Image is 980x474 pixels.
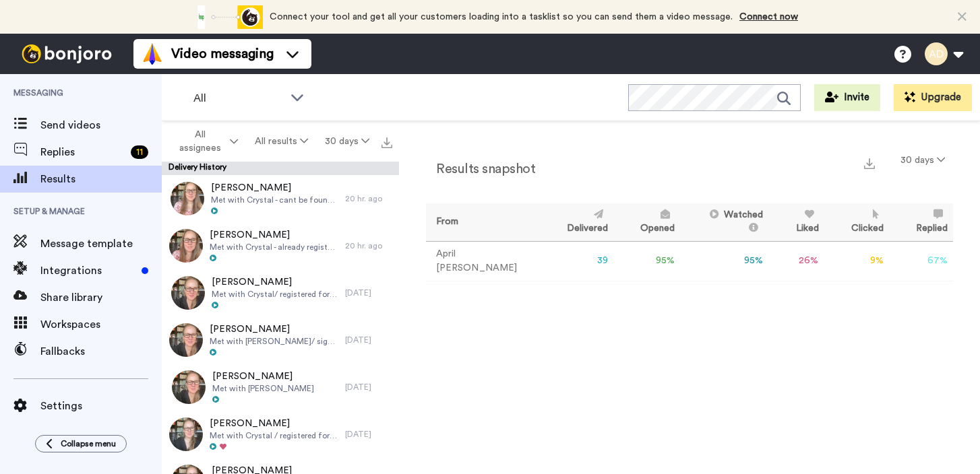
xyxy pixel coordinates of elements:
th: Replied [889,203,953,241]
span: Video messaging [171,44,274,63]
th: Watched [680,203,768,241]
a: [PERSON_NAME]Met with [PERSON_NAME][DATE] [162,364,399,411]
span: Met with Crystal - cant be found in [GEOGRAPHIC_DATA] [211,195,338,205]
h2: Results snapshot [426,162,535,176]
div: [DATE] [345,382,392,393]
span: [PERSON_NAME] [210,417,338,430]
a: [PERSON_NAME]Met with [PERSON_NAME]/ signed [DATE] Webinar She also registered for past events - ... [162,316,399,364]
img: 70738913-5371-4b9d-9c25-af9cafe40370-thumb.jpg [169,417,203,451]
a: [PERSON_NAME]Met with Crystal - already registered for [DATE] Webinar She also registered for [DA... [162,222,399,269]
img: export.svg [381,137,392,148]
th: Clicked [824,203,889,241]
span: Integrations [40,263,136,279]
td: 67 % [889,241,953,281]
span: All [193,90,284,106]
span: Share library [40,290,162,306]
button: Invite [814,84,880,111]
button: Export all results that match these filters now. [377,131,396,151]
span: Settings [40,398,162,414]
button: All results [247,129,317,154]
span: Collapse menu [61,438,116,449]
a: [PERSON_NAME]Met with Crystal / registered for [DATE] Webinar He also registered for past webinar... [162,411,399,458]
div: [DATE] [345,335,392,345]
div: animation [189,5,263,29]
span: Met with Crystal/ registered for [DATE] Webinar [212,289,338,300]
td: April [PERSON_NAME] [426,241,540,281]
img: b019a5ca-c1dc-408a-a7b1-4f38110a5671-thumb.jpg [172,370,206,404]
span: Workspaces [40,316,162,333]
div: 20 hr. ago [345,240,392,251]
td: 95 % [613,241,680,281]
span: [PERSON_NAME] [210,228,338,242]
span: Message template [40,236,162,252]
span: Met with Crystal / registered for [DATE] Webinar He also registered for past webinars - [DATE] We... [210,430,338,441]
th: From [426,203,540,241]
button: 30 days [892,148,953,172]
th: Liked [768,203,824,241]
div: 11 [131,145,148,159]
a: [PERSON_NAME]Met with Crystal/ registered for [DATE] Webinar[DATE] [162,269,399,316]
a: Connect now [739,12,798,22]
img: bj-logo-header-white.svg [16,44,117,63]
span: Fallbacks [40,343,162,360]
button: Export a summary of each team member’s results that match this filter now. [860,153,879,172]
span: Met with [PERSON_NAME]/ signed [DATE] Webinar She also registered for past events - [DATE] webina... [210,336,338,347]
button: All assignees [164,123,247,160]
span: Met with [PERSON_NAME] [212,383,314,394]
span: All assignees [173,128,227,155]
button: Collapse menu [35,435,127,452]
img: 4906ba86-48a5-4839-93f5-c24bf781884b-thumb.jpg [171,276,205,310]
img: a67efd57-d089-405e-a3fe-0a8b6080ea78-thumb.jpg [171,182,204,215]
div: Delivery History [162,162,399,175]
td: 9 % [824,241,889,281]
span: [PERSON_NAME] [212,370,314,383]
img: vm-color.svg [142,43,163,65]
td: 26 % [768,241,824,281]
div: [DATE] [345,429,392,440]
div: [DATE] [345,287,392,298]
button: Upgrade [894,84,972,111]
span: Replies [40,144,125,160]
span: [PERSON_NAME] [211,181,338,195]
div: 20 hr. ago [345,193,392,204]
td: 39 [540,241,613,281]
span: [PERSON_NAME] [210,323,338,336]
span: [PERSON_NAME] [212,275,338,289]
img: export.svg [864,158,875,169]
a: [PERSON_NAME]Met with Crystal - cant be found in [GEOGRAPHIC_DATA]20 hr. ago [162,175,399,222]
th: Delivered [540,203,613,241]
th: Opened [613,203,680,241]
span: Connect your tool and get all your customers loading into a tasklist so you can send them a video... [270,12,733,22]
span: Results [40,171,162,187]
span: Send videos [40,117,162,133]
td: 95 % [680,241,768,281]
img: cf1bc5f9-3e8d-4694-9525-4fbb73663f98-thumb.jpg [169,323,203,357]
button: 30 days [316,129,377,154]
span: Met with Crystal - already registered for [DATE] Webinar She also registered for [DATE] Webinar a... [210,242,338,252]
img: 30e0edb1-1523-46af-8ea3-859d6d6580a5-thumb.jpg [169,229,203,263]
